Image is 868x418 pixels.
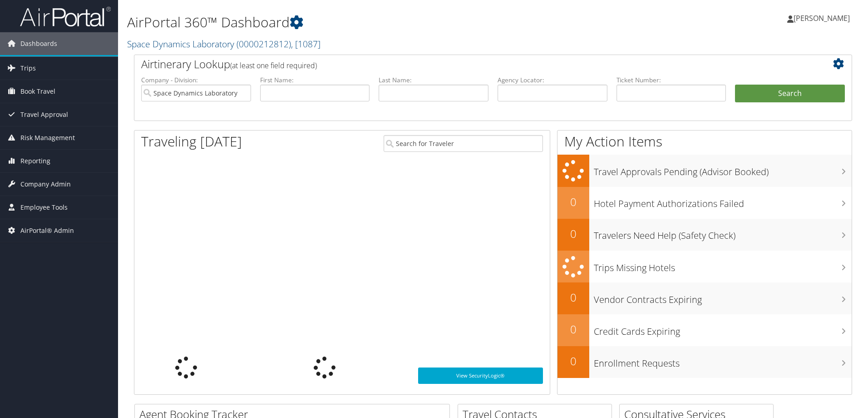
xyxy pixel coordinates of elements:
label: Agency Locator: [498,76,607,85]
h2: 0 [557,353,589,369]
h2: 0 [557,226,589,242]
a: [PERSON_NAME] [787,5,859,32]
a: 0Enrollment Requests [557,346,852,378]
span: Company Admin [20,173,71,196]
a: Travel Approvals Pending (Advisor Booked) [557,155,852,187]
h1: AirPortal 360™ Dashboard [127,13,615,32]
h3: Hotel Payment Authorizations Failed [594,193,852,210]
h1: Traveling [DATE] [141,132,242,151]
h2: 0 [557,290,589,305]
h2: 0 [557,322,589,337]
label: Company - Division: [141,76,251,85]
a: 0Travelers Need Help (Safety Check) [557,219,852,251]
span: [PERSON_NAME] [794,13,850,23]
span: ( 0000212812 ) [237,38,291,50]
h1: My Action Items [557,132,852,151]
a: View SecurityLogic® [418,368,543,384]
a: 0Vendor Contracts Expiring [557,282,852,314]
h3: Credit Cards Expiring [594,321,852,338]
h2: Airtinerary Lookup [141,56,785,72]
h2: 0 [557,194,589,210]
button: Search [735,85,845,103]
span: (at least one field required) [230,60,317,71]
span: Employee Tools [20,196,68,219]
label: First Name: [260,76,370,85]
span: , [ 1087 ] [291,38,321,50]
span: Dashboards [20,32,57,55]
a: Trips Missing Hotels [557,251,852,283]
a: 0Hotel Payment Authorizations Failed [557,187,852,219]
a: Space Dynamics Laboratory [127,38,321,50]
h3: Trips Missing Hotels [594,257,852,274]
span: Risk Management [20,126,75,149]
span: Reporting [20,150,50,172]
a: 0Credit Cards Expiring [557,314,852,346]
label: Last Name: [379,76,488,85]
h3: Enrollment Requests [594,353,852,370]
span: Trips [20,57,36,80]
span: Book Travel [20,80,55,103]
span: Travel Approval [20,103,68,126]
h3: Vendor Contracts Expiring [594,289,852,306]
h3: Travel Approvals Pending (Advisor Booked) [594,161,852,178]
h3: Travelers Need Help (Safety Check) [594,225,852,242]
input: Search for Traveler [384,135,543,152]
span: AirPortal® Admin [20,219,74,242]
img: airportal-logo.png [20,6,111,27]
label: Ticket Number: [616,76,726,85]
